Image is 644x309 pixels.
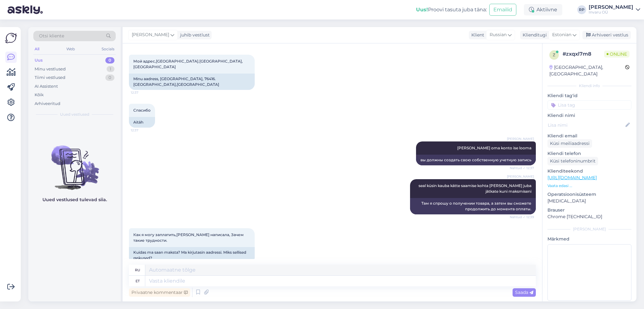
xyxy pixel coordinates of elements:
p: Kliendi nimi [547,112,631,119]
img: No chats [28,134,121,191]
div: Web [65,45,76,53]
div: Arhiveeri vestlus [582,31,631,39]
a: [URL][DOMAIN_NAME] [547,175,597,180]
span: [PERSON_NAME] [507,136,534,141]
div: Socials [100,45,116,53]
div: Arhiveeritud [35,101,60,107]
span: Estonian [552,31,571,38]
span: Uued vestlused [60,112,89,117]
div: et [136,276,140,286]
div: Proovi tasuta juba täna: [416,6,487,14]
div: Klienditugi [520,32,547,38]
div: [PERSON_NAME] [589,5,633,10]
div: [PERSON_NAME] [547,226,631,232]
p: Märkmed [547,236,631,242]
button: Emailid [489,4,516,16]
span: 12:37 [131,128,154,133]
div: Minu aadress, [GEOGRAPHIC_DATA], 76416.[GEOGRAPHIC_DATA],[GEOGRAPHIC_DATA] [129,74,255,90]
input: Lisa tag [547,100,631,110]
span: Russian [490,31,507,38]
div: Privaatne kommentaar [129,288,190,297]
p: Uued vestlused tulevad siia. [42,196,107,203]
div: Uus [35,57,43,63]
div: Kuidas ma saan maksta? Ma kirjutasin aadressi. Miks sellised raskused? [129,247,255,263]
div: Küsi telefoninumbrit [547,157,598,165]
span: seal küsin kauba kätte saamise kohta [PERSON_NAME] juba jätkate kuni maksmiseni [419,183,532,194]
p: [MEDICAL_DATA] [547,198,631,204]
div: Tiimi vestlused [35,74,65,81]
p: Kliendi email [547,133,631,139]
div: All [33,45,41,53]
div: Kõik [35,92,44,98]
input: Lisa nimi [548,122,624,129]
div: Küsi meiliaadressi [547,139,592,148]
div: AI Assistent [35,83,58,90]
div: Minu vestlused [35,66,66,72]
div: juhib vestlust [178,32,210,38]
div: Kliendi info [547,83,631,89]
p: Vaata edasi ... [547,183,631,189]
p: Klienditeekond [547,168,631,174]
span: Nähtud ✓ 12:37 [510,166,534,170]
div: # zxqxl7m8 [563,50,604,58]
div: Klient [469,32,484,38]
div: ru [135,265,140,275]
div: Invaru OÜ [589,10,633,15]
div: [GEOGRAPHIC_DATA], [GEOGRAPHIC_DATA] [549,64,625,77]
div: 0 [105,57,114,63]
p: Brauser [547,207,631,213]
div: Aitäh [129,117,155,128]
div: Там я спрошу о получении товара, а затем вы сможете продолжить до момента оплаты. [410,198,536,214]
span: Nähtud ✓ 12:39 [510,215,534,219]
span: z [553,52,555,57]
p: Operatsioonisüsteem [547,191,631,198]
span: Otsi kliente [39,33,64,39]
span: [PERSON_NAME] oma konto ise looma [457,146,531,150]
span: 12:37 [131,90,154,95]
div: RP [577,5,586,14]
a: [PERSON_NAME]Invaru OÜ [589,5,640,15]
span: [PERSON_NAME] [507,174,534,179]
span: Online [604,51,630,58]
div: 0 [105,74,114,81]
b: Uus! [416,7,428,13]
p: Chrome [TECHNICAL_ID] [547,213,631,220]
div: Aktiivne [524,4,562,15]
img: Askly Logo [5,32,17,44]
div: вы должны создать свою собственную учетную запись [416,155,536,165]
div: 1 [107,66,114,72]
p: Kliendi telefon [547,150,631,157]
span: Мой адрес,[GEOGRAPHIC_DATA].[GEOGRAPHIC_DATA],[GEOGRAPHIC_DATA] [133,59,243,69]
span: Saada [515,290,533,295]
span: Как я могу заплатить,[PERSON_NAME] написала, Зачем такие трудности. [133,232,245,243]
span: Спасибо [133,108,151,113]
span: [PERSON_NAME] [132,31,169,38]
p: Kliendi tag'id [547,92,631,99]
